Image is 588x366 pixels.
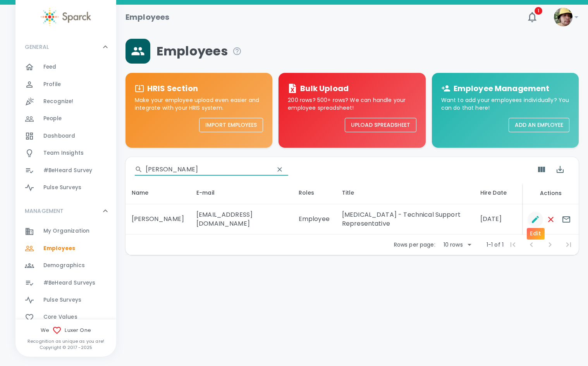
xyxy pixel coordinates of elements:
[126,204,190,235] td: [PERSON_NAME]
[522,235,541,254] span: Previous Page
[15,128,116,145] a: Dashboard
[299,188,330,197] div: Roles
[504,235,522,254] span: First Page
[336,204,474,235] td: [MEDICAL_DATA] - Technical Support Representative
[25,207,64,215] p: MANAGEMENT
[15,274,116,292] a: #BeHeard Surveys
[15,59,116,76] a: Feed
[541,235,559,254] span: Next Page
[345,118,416,132] button: Upload Spreadsheet
[454,82,550,95] h6: Employee Management
[480,188,517,197] div: Hire Date
[15,76,116,93] a: Profile
[523,8,542,26] button: 1
[532,160,551,179] button: Show Columns
[394,241,435,249] p: Rows per page:
[15,344,116,350] p: Copyright © 2017 - 2025
[442,241,465,249] div: 10 rows
[15,223,116,240] a: My Organization
[292,204,336,235] td: Employee
[132,188,184,197] div: Name
[147,82,198,95] h6: HRIS Section
[43,167,92,174] span: #BeHeard Survey
[288,96,416,112] p: 200 rows? 500+ rows? We can handle your employee spreadsheet!
[199,118,263,132] button: Import Employees
[474,204,523,235] td: [DATE]
[551,160,569,179] button: Export
[487,241,504,249] p: 1-1 of 1
[15,35,116,59] div: GENERAL
[15,309,116,326] a: Core Values
[43,184,81,192] span: Pulse Surveys
[559,235,578,254] span: Last Page
[15,110,116,127] a: People
[15,162,116,179] a: #BeHeard Survey
[146,163,268,176] input: Search
[43,227,89,235] span: My Organization
[441,96,569,112] p: Want to add your employees individually? You can do that here!
[15,93,116,110] a: Recognize!
[43,63,57,71] span: Feed
[156,43,242,59] span: Employees
[15,240,116,257] a: Employees
[15,257,116,274] a: Demographics
[342,188,468,197] div: Title
[43,81,61,88] span: Profile
[43,132,75,140] span: Dashboard
[559,212,574,227] button: Send E-mails
[509,118,569,132] button: Add an Employee
[43,98,74,105] span: Recognize!
[190,204,292,235] td: [EMAIL_ADDRESS][DOMAIN_NAME]
[43,279,95,287] span: #BeHeard Surveys
[535,7,542,15] span: 1
[196,188,286,197] div: E-mail
[554,8,573,26] img: Picture of Marlon
[276,166,284,173] svg: clear
[15,326,116,335] span: We Luxer One
[25,43,49,51] p: GENERAL
[543,212,559,227] button: Remove Employee
[15,179,116,196] a: Pulse Surveys
[300,82,349,95] h6: Bulk Upload
[43,296,81,304] span: Pulse Surveys
[15,8,116,26] a: Sparck logo
[41,8,91,26] img: Sparck logo
[528,212,543,227] button: Edit
[15,145,116,162] a: Team Insights
[43,245,75,252] span: Employees
[15,59,116,199] div: GENERAL
[135,96,263,112] p: Make your employee upload even easier and integrate with your HRIS system.
[15,199,116,223] div: MANAGEMENT
[15,292,116,309] a: Pulse Surveys
[43,262,85,269] span: Demographics
[527,228,545,240] div: Edit
[135,166,143,173] svg: Search
[43,313,77,321] span: Core Values
[15,338,116,344] p: Recognition as unique as you are!
[126,11,169,23] h1: Employees
[43,149,84,157] span: Team Insights
[43,115,62,123] span: People
[271,161,288,178] button: Clear Search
